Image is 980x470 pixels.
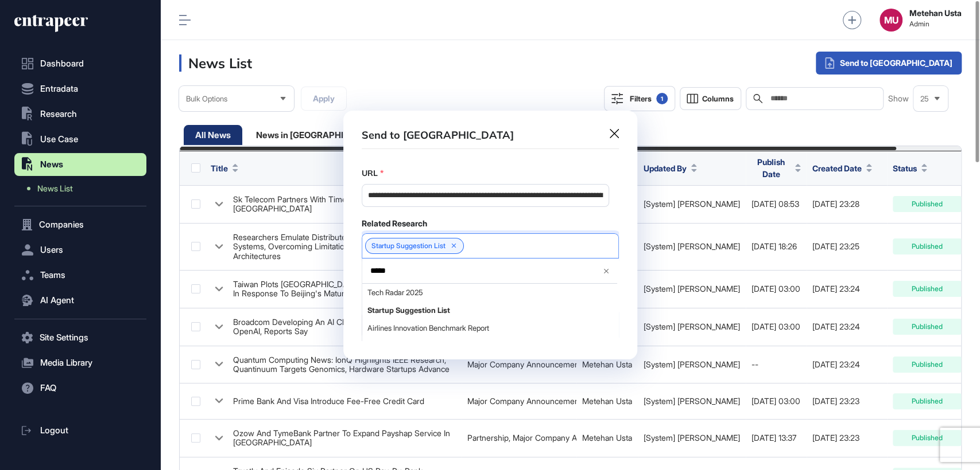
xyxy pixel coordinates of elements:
label: URL [362,167,378,179]
span: Startup Suggestion List [367,306,612,315]
label: Related Research [362,219,427,228]
span: Tech Radar 2025 [367,288,612,297]
a: Startup Suggestion List [371,242,446,250]
span: Airlines Innovation Benchmark Report [367,324,612,332]
h3: Send to [GEOGRAPHIC_DATA] [362,129,514,142]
